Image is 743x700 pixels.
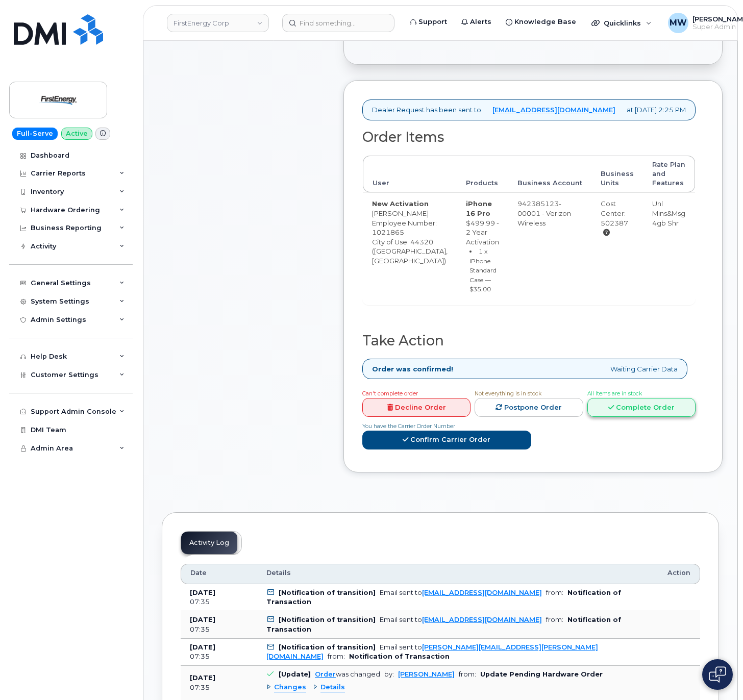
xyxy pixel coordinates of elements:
[508,192,591,305] td: 942385123-00001 - Verizon Wireless
[403,12,454,32] a: Support
[362,390,418,397] span: Can't complete order
[190,683,248,692] div: 07:35
[709,666,726,683] img: Open chat
[328,653,345,660] span: from:
[658,564,700,584] th: Action
[380,589,542,596] div: Email sent to
[457,156,508,193] th: Products
[190,652,248,661] div: 07:35
[398,670,455,678] a: [PERSON_NAME]
[315,670,380,678] div: was changed
[190,597,248,607] div: 07:35
[457,192,508,305] td: $499.99 - 2 Year Activation
[466,199,492,217] strong: iPhone 16 Pro
[475,398,583,417] a: Postpone Order
[670,17,687,29] span: MW
[190,625,248,634] div: 07:35
[167,14,269,32] a: FirstEnergy Corp
[190,616,215,623] b: [DATE]
[362,99,696,120] div: Dealer Request has been sent to at [DATE] 2:25 PM
[643,156,695,193] th: Rate Plan and Features
[492,105,615,115] a: [EMAIL_ADDRESS][DOMAIN_NAME]
[418,17,447,27] span: Support
[266,616,621,633] b: Notification of Transaction
[282,14,394,32] input: Find something...
[349,653,450,660] b: Notification of Transaction
[362,431,531,449] a: Confirm Carrier Order
[546,589,563,596] span: from:
[601,199,634,237] div: Cost Center: 502387
[643,192,695,305] td: Unl Mins&Msg 4gb Shr
[363,192,457,305] td: [PERSON_NAME] City of Use: 44320 ([GEOGRAPHIC_DATA], [GEOGRAPHIC_DATA])
[499,12,583,32] a: Knowledge Base
[459,670,476,678] span: from:
[363,156,457,193] th: User
[372,364,453,374] strong: Order was confirmed!
[380,616,542,623] div: Email sent to
[274,683,306,692] span: Changes
[546,616,563,623] span: from:
[279,643,376,651] b: [Notification of transition]
[469,247,497,293] small: 1 x iPhone Standard Case — $35.00
[470,17,491,27] span: Alerts
[362,398,470,417] a: Decline Order
[320,683,345,692] span: Details
[480,670,603,678] b: Update Pending Hardware Order
[266,643,598,660] a: [PERSON_NAME][EMAIL_ADDRESS][PERSON_NAME][DOMAIN_NAME]
[372,199,429,208] strong: New Activation
[372,219,437,237] span: Employee Number: 1021865
[362,130,696,145] h2: Order Items
[514,17,576,27] span: Knowledge Base
[587,390,642,397] span: All Items are in stock
[587,398,696,417] a: Complete Order
[279,616,376,623] b: [Notification of transition]
[266,643,598,660] div: Email sent to
[475,390,541,397] span: Not everything is in stock
[362,333,696,348] h2: Take Action
[422,589,542,596] a: [EMAIL_ADDRESS][DOMAIN_NAME]
[591,156,643,193] th: Business Units
[584,13,659,33] div: Quicklinks
[190,568,207,578] span: Date
[422,616,542,623] a: [EMAIL_ADDRESS][DOMAIN_NAME]
[279,670,311,678] b: [Update]
[315,670,336,678] a: Order
[454,12,499,32] a: Alerts
[362,359,687,380] div: Waiting Carrier Data
[190,589,215,596] b: [DATE]
[508,156,591,193] th: Business Account
[190,643,215,651] b: [DATE]
[266,568,291,578] span: Details
[190,674,215,682] b: [DATE]
[362,423,455,430] span: You have the Carrier Order Number
[384,670,394,678] span: by:
[279,589,376,596] b: [Notification of transition]
[604,19,641,27] span: Quicklinks
[266,589,621,606] b: Notification of Transaction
